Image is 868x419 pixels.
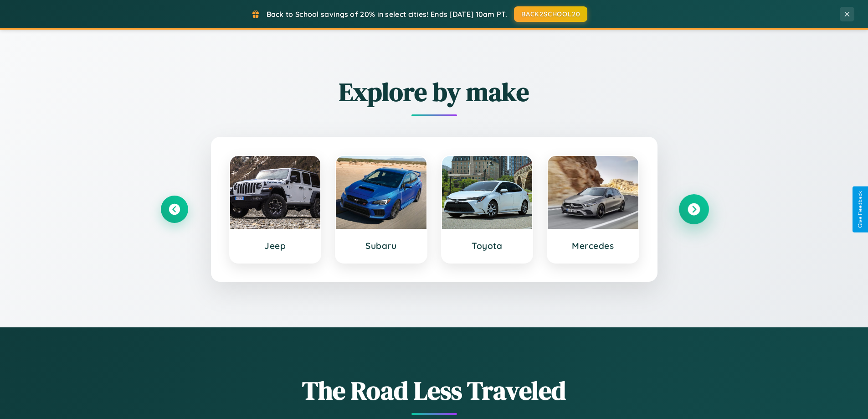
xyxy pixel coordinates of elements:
[451,240,524,251] h3: Toyota
[267,10,507,19] span: Back to School savings of 20% in select cities! Ends [DATE] 10am PT.
[557,240,629,251] h3: Mercedes
[857,191,863,228] div: Give Feedback
[161,74,708,109] h2: Explore by make
[161,373,708,408] h1: The Road Less Traveled
[514,6,587,22] button: BACK2SCHOOL20
[239,240,312,251] h3: Jeep
[345,240,417,251] h3: Subaru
